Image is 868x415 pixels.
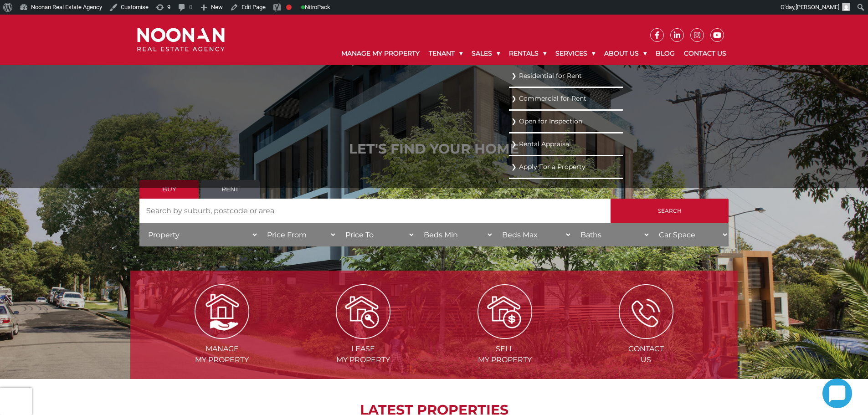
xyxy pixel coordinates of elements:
[619,284,673,339] img: ICONS
[511,161,621,173] a: Apply For a Property
[511,138,621,150] a: Rental Appraisal
[195,284,249,339] img: Manage my Property
[551,42,600,65] a: Services
[336,284,390,339] img: Lease my property
[435,307,575,364] a: Sellmy Property
[152,343,292,365] span: Manage my Property
[293,343,433,365] span: Lease my Property
[511,115,621,128] a: Open for Inspection
[511,92,621,105] a: Commercial for Rent
[293,307,433,364] a: Leasemy Property
[139,199,611,223] input: Search by suburb, postcode or area
[576,343,716,365] span: Contact Us
[137,28,225,52] img: Noonan Real Estate Agency
[511,70,621,82] a: Residential for Rent
[576,307,716,364] a: ContactUs
[611,199,729,223] input: Search
[337,42,424,65] a: Manage My Property
[435,343,575,365] span: Sell my Property
[139,180,199,199] a: Buy
[679,42,731,65] a: Contact Us
[467,42,504,65] a: Sales
[478,284,532,339] img: Sell my property
[651,42,679,65] a: Blog
[504,42,551,65] a: Rentals
[424,42,467,65] a: Tenant
[796,4,839,10] span: [PERSON_NAME]
[200,180,260,199] a: Rent
[286,5,292,10] div: Focus keyphrase not set
[600,42,651,65] a: About Us
[152,307,292,364] a: Managemy Property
